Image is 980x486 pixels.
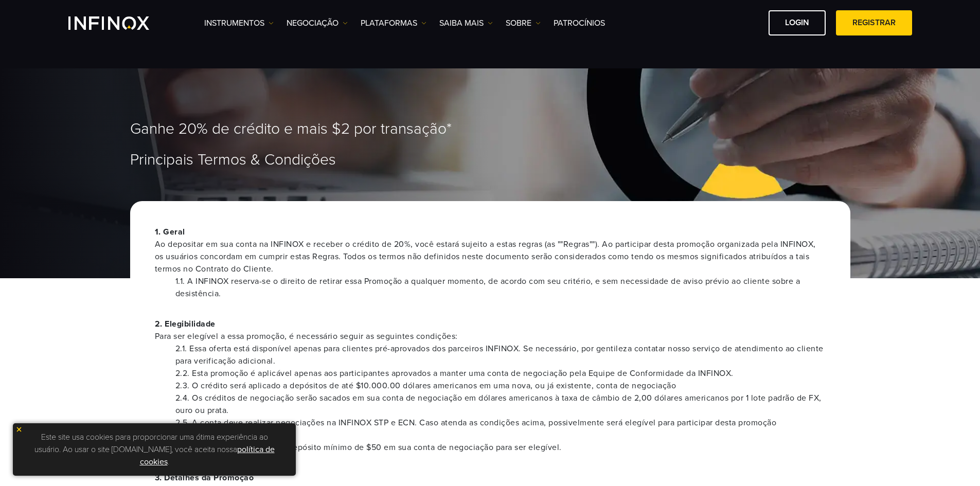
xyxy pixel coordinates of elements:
h1: Principais Termos & Condições [130,152,850,168]
p: Este site usa cookies para proporcionar uma ótima experiência ao usuário. Ao usar o site [DOMAIN_... [18,428,291,471]
li: 2.1. Essa oferta está disponível apenas para clientes pré-aprovados dos parceiros INFINOX. Se nec... [175,343,826,367]
a: INFINOX Logo [68,16,173,30]
a: Login [769,10,826,35]
a: Saiba mais [439,17,493,29]
li: 2.2. Esta promoção é aplicável apenas aos participantes aprovados a manter uma conta de negociaçã... [175,367,826,380]
li: 1.1. A INFINOX reserva-se o direito de retirar essa Promoção a qualquer momento, de acordo com se... [175,275,826,300]
a: PLATAFORMAS [361,17,426,29]
li: 2.4. Os créditos de negociação serão sacados em sua conta de negociação em dólares americanos à t... [175,392,826,417]
span: Ganhe 20% de crédito e mais $2 por transação* [130,120,452,139]
a: NEGOCIAÇÃO [287,17,348,29]
p: 1. Geral [155,226,826,275]
span: Para ser elegível a essa promoção, é necessário seguir as seguintes condições: [155,330,826,343]
p: 2. Elegibilidade [155,318,826,343]
span: Ao depositar em sua conta na INFINOX e receber o crédito de 20%, você estará sujeito a estas regr... [155,238,826,275]
li: 2.3. O crédito será aplicado a depósitos de até $10.000.00 dólares americanos em uma nova, ou já ... [175,380,826,392]
a: Instrumentos [204,17,274,29]
a: Patrocínios [554,17,605,29]
a: Registrar [836,10,912,35]
li: 2.6. O cliente deverá possuir depósito mínimo de $50 em sua conta de negociação para ser elegível. [175,441,826,454]
li: 2.5. A conta deve realizar negociações na INFINOX STP e ECN. Caso atenda as condições acima, poss... [175,417,826,441]
a: SOBRE [506,17,541,29]
img: yellow close icon [15,426,23,433]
